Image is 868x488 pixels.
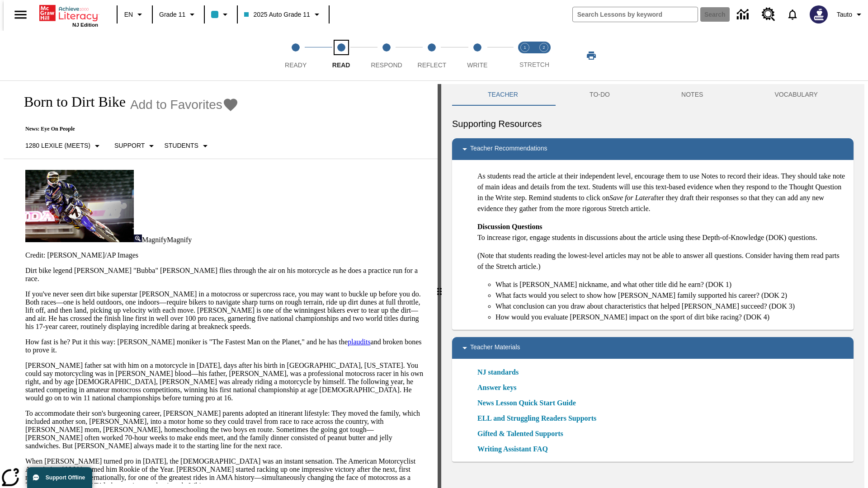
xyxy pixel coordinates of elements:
button: Ready step 1 of 5 [269,31,322,80]
span: STRETCH [519,61,549,68]
p: To increase rigor, engage students in discussions about the article using these Depth-of-Knowledg... [477,221,846,243]
p: Teacher Recommendations [470,144,547,155]
p: As students read the article at their independent level, encourage them to use Notes to record th... [477,171,846,214]
button: Stretch Respond step 2 of 2 [531,31,557,80]
button: Language: EN, Select a language [120,6,149,23]
button: Print [577,47,606,64]
button: Open side menu [7,1,34,28]
button: Class color is light blue. Change class color [208,6,234,23]
li: What facts would you select to show how [PERSON_NAME] family supported his career? (DOK 2) [495,290,846,301]
button: Scaffolds, Support [111,138,160,154]
span: Ready [285,61,307,69]
span: Reflect [418,61,447,69]
img: Motocross racer James Stewart flies through the air on his dirt bike. [25,170,134,242]
p: Dirt bike legend [PERSON_NAME] "Bubba" [PERSON_NAME] flies through the air on his motorcycle as h... [25,267,427,283]
button: Add to Favorites - Born to Dirt Bike [130,97,239,113]
a: Notifications [781,3,804,26]
button: Respond step 3 of 5 [360,31,413,80]
a: Resource Center, Will open in new tab [756,2,781,27]
div: reading [4,84,438,483]
li: What conclusion can you draw about characteristics that helped [PERSON_NAME] succeed? (DOK 3) [495,301,846,312]
a: Writing Assistant FAQ [477,444,553,455]
a: Data Center [731,2,756,27]
span: Tauto [837,10,852,19]
h1: Born to Dirt Bike [14,94,126,110]
p: To accommodate their son's burgeoning career, [PERSON_NAME] parents adopted an itinerant lifestyl... [25,409,427,450]
p: (Note that students reading the lowest-level articles may not be able to answer all questions. Co... [477,250,846,272]
button: Read step 2 of 5 [315,31,367,80]
div: Press Enter or Spacebar and then press right and left arrow keys to move the slider [438,84,441,488]
span: Magnify [142,236,167,244]
a: Answer keys, Will open in new browser window or tab [477,382,516,393]
li: What is [PERSON_NAME] nickname, and what other title did he earn? (DOK 1) [495,279,846,290]
button: Teacher [452,84,554,106]
p: [PERSON_NAME] father sat with him on a motorcycle in [DATE], days after his birth in [GEOGRAPHIC_... [25,361,427,402]
button: Grade: Grade 11, Select a grade [156,6,201,23]
div: activity [441,84,864,488]
div: Teacher Recommendations [452,138,854,160]
div: Teacher Materials [452,337,854,359]
a: News Lesson Quick Start Guide, Will open in new browser window or tab [477,398,576,408]
span: Add to Favorites [130,98,222,112]
button: Write step 5 of 5 [451,31,504,80]
span: EN [124,10,133,19]
a: plaudits [348,338,371,346]
span: Grade 11 [159,10,185,19]
button: NOTES [646,84,739,106]
span: Write [467,61,487,69]
p: If you've never seen dirt bike superstar [PERSON_NAME] in a motocross or supercross race, you may... [25,290,427,331]
p: News: Eye On People [14,126,239,132]
button: VOCABULARY [739,84,854,106]
button: Select Lexile, 1280 Lexile (Meets) [22,138,106,154]
h6: Supporting Resources [452,117,854,131]
em: Save for Later [609,194,651,202]
li: How would you evaluate [PERSON_NAME] impact on the sport of dirt bike racing? (DOK 4) [495,312,846,323]
button: Profile/Settings [833,6,868,23]
a: Gifted & Talented Supports [477,428,569,439]
span: NJ Edition [72,22,98,28]
button: TO-DO [554,84,646,106]
button: Select Student [160,138,214,154]
button: Select a new avatar [804,3,833,26]
p: How fast is he? Put it this way: [PERSON_NAME] moniker is "The Fastest Man on the Planet," and he... [25,338,427,354]
p: Students [164,141,198,150]
span: Magnify [167,236,192,244]
button: Support Offline [27,467,92,488]
a: NJ standards [477,367,524,378]
p: Teacher Materials [470,343,520,353]
p: Credit: [PERSON_NAME]/AP Images [25,251,427,259]
img: Magnify [134,235,142,242]
span: Support Offline [46,474,85,481]
strong: Discussion Questions [477,223,542,230]
p: Support [114,141,145,150]
span: Respond [371,61,402,69]
text: 1 [524,45,526,50]
text: 2 [542,45,545,50]
img: Avatar [810,5,828,23]
span: Read [332,61,350,69]
div: Instructional Panel Tabs [452,84,854,106]
button: Stretch Read step 1 of 2 [512,31,538,80]
p: 1280 Lexile (Meets) [25,141,90,150]
a: ELL and Struggling Readers Supports [477,413,602,424]
div: Home [39,3,98,28]
button: Reflect step 4 of 5 [406,31,458,80]
button: Class: 2025 Auto Grade 11, Select your class [241,6,325,23]
span: 2025 Auto Grade 11 [244,10,310,19]
input: search field [573,7,698,22]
